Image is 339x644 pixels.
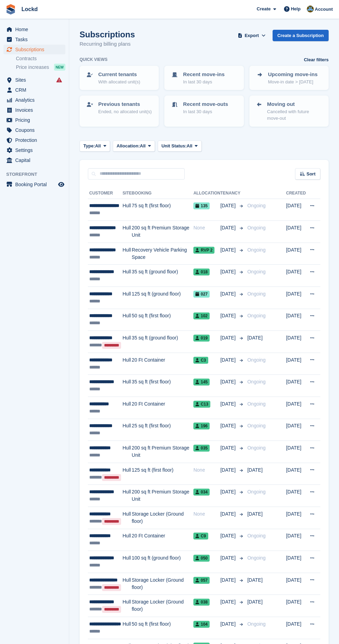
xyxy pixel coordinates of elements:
td: Storage Locker (Ground floor) [132,595,193,617]
span: Subscriptions [15,45,57,54]
span: [DATE] [247,335,263,341]
p: In last 30 days [183,79,225,85]
span: Account [315,6,333,13]
span: 145 [193,379,210,386]
span: Ongoing [247,247,266,253]
span: Export [245,32,259,39]
a: Recent move-outs In last 30 days [165,96,243,119]
th: Tenancy [220,188,245,199]
th: Allocation [193,188,220,199]
span: All [140,143,146,149]
p: Upcoming move-ins [268,71,318,79]
div: None [193,224,220,232]
span: Ongoing [247,489,266,495]
img: Paul Budding [307,6,314,12]
td: Hull [122,309,132,331]
span: Invoices [15,105,57,115]
a: menu [3,115,65,125]
span: Ongoing [247,621,266,627]
a: menu [3,105,65,115]
span: Sites [15,75,57,85]
img: stora-icon-8386f47178a22dfd0bd8f6a31ec36ba5ce8667c1dd55bd0f319d3a0aa187defe.svg [6,4,16,15]
span: Type: [83,143,95,149]
a: Contracts [16,55,65,62]
td: 25 sq ft (first floor) [132,419,193,441]
td: Hull [122,287,132,309]
a: Clear filters [304,56,329,63]
span: [DATE] [220,290,237,298]
td: [DATE] [286,595,306,617]
span: C13 [193,401,210,408]
td: [DATE] [286,287,306,309]
a: menu [3,145,65,155]
a: Create a Subscription [273,30,329,41]
td: [DATE] [286,441,306,463]
span: Allocation: [117,143,140,149]
td: [DATE] [286,397,306,419]
span: [DATE] [220,444,237,452]
span: Sort [306,171,315,178]
a: menu [3,85,65,95]
a: Moving out Cancelled with future move-out [250,96,328,126]
a: menu [3,155,65,165]
span: 196 [193,423,210,429]
th: Booking [132,188,193,199]
td: [DATE] [286,573,306,595]
td: Hull [122,199,132,221]
span: 104 [193,621,210,628]
span: Ongoing [247,269,266,274]
td: 75 sq ft (first floor) [132,199,193,221]
td: 125 sq ft (ground floor) [132,287,193,309]
p: Move-in date > [DATE] [268,79,318,85]
span: Ongoing [247,379,266,384]
span: Ongoing [247,401,266,407]
span: Ongoing [247,533,266,538]
a: Preview store [57,180,65,189]
i: Smart entry sync failures have occurred [56,77,62,83]
span: Ongoing [247,291,266,297]
a: menu [3,35,65,44]
span: 035 [193,445,210,452]
a: Previous tenants Ended, no allocated unit(s) [80,96,158,119]
span: Booking Portal [15,180,57,189]
td: [DATE] [286,199,306,221]
td: Recovery Vehicle Parking Space [132,243,193,265]
span: [DATE] [247,599,263,605]
td: Hull [122,529,132,551]
td: Hull [122,507,132,529]
span: Capital [15,155,57,165]
p: Moving out [267,100,322,108]
td: 50 sq ft (first floor) [132,309,193,331]
span: CRM [15,85,57,95]
span: 135 [193,202,210,209]
td: Hull [122,573,132,595]
button: Allocation: All [113,140,155,152]
td: [DATE] [286,551,306,573]
span: Ongoing [247,203,266,208]
td: Hull [122,243,132,265]
button: Export [237,30,267,41]
span: [DATE] [220,356,237,364]
a: menu [3,180,65,189]
span: [DATE] [220,422,237,429]
a: Recent move-ins In last 30 days [165,66,243,89]
td: [DATE] [286,243,306,265]
td: 35 sq ft (ground floor) [132,331,193,353]
span: Ongoing [247,313,266,318]
p: Recent move-ins [183,71,225,79]
td: [DATE] [286,617,306,639]
span: [DATE] [220,268,237,275]
span: 102 [193,312,210,319]
span: 057 [193,577,210,584]
span: 027 [193,291,210,298]
span: All [95,143,101,149]
span: 050 [193,555,210,562]
td: [DATE] [286,375,306,397]
td: Hull [122,463,132,485]
span: Tasks [15,35,57,44]
a: menu [3,75,65,85]
span: Ongoing [247,225,266,230]
span: Protection [15,135,57,145]
td: 20 Ft Container [132,353,193,375]
td: 125 sq ft (first floor) [132,463,193,485]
